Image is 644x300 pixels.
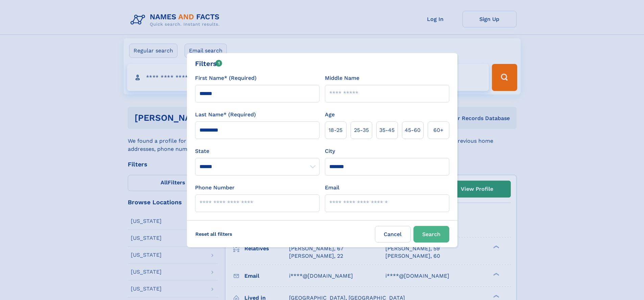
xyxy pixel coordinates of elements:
label: Cancel [375,226,411,243]
span: 35‑45 [379,126,395,134]
label: Phone Number [195,184,235,192]
label: Email [325,184,339,192]
span: 45‑60 [405,126,421,134]
span: 18‑25 [329,126,342,134]
div: Filters [195,59,222,69]
label: Reset all filters [191,226,237,242]
label: First Name* (Required) [195,74,257,82]
span: 25‑35 [354,126,369,134]
label: Last Name* (Required) [195,111,256,119]
label: Age [325,111,335,119]
span: 60+ [433,126,444,134]
label: City [325,147,335,155]
button: Search [413,226,449,243]
label: Middle Name [325,74,359,82]
label: State [195,147,319,155]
